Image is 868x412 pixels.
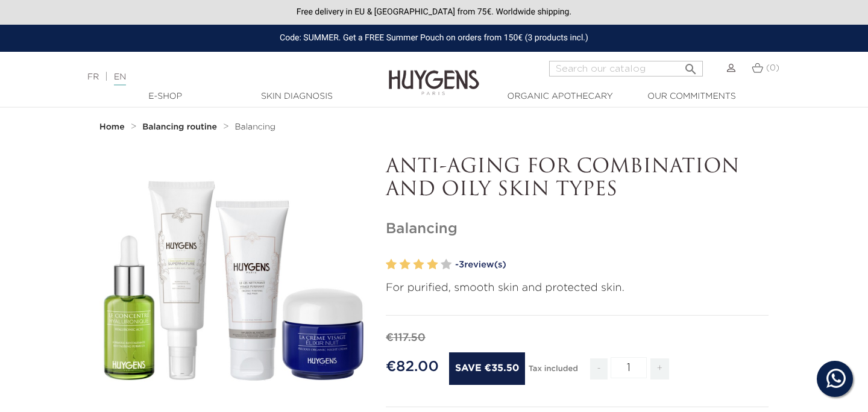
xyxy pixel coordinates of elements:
[114,73,126,86] a: EN
[441,256,451,273] label: 5
[680,57,702,73] button: 
[87,73,99,81] a: FR
[400,256,410,273] label: 2
[234,123,275,131] span: Balancing
[386,156,769,202] p: ANTI-AGING FOR COMBINATION AND OILY SKIN TYPES
[142,123,217,131] strong: Balancing routine
[386,332,426,343] span: €117.50
[386,256,397,273] label: 1
[386,280,769,296] p: For purified, smooth skin and protected skin.
[386,360,439,374] span: €82.00
[234,122,275,132] a: Balancing
[459,260,464,269] span: 3
[81,70,353,84] div: |
[611,357,647,378] input: Quantity
[386,220,769,238] h1: Balancing
[455,256,769,274] a: -3review(s)
[105,90,225,103] a: E-Shop
[529,356,578,389] div: Tax included
[449,352,525,385] span: Save €35.50
[684,58,698,73] i: 
[236,90,357,103] a: Skin Diagnosis
[142,122,220,132] a: Balancing routine
[427,256,438,273] label: 4
[414,256,424,273] label: 3
[549,61,703,76] input: Search
[631,90,752,103] a: Our commitments
[99,123,125,131] strong: Home
[500,90,620,103] a: Organic Apothecary
[99,122,127,132] a: Home
[590,358,607,379] span: -
[650,358,670,379] span: +
[389,51,479,97] img: Huygens
[766,64,779,72] span: (0)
